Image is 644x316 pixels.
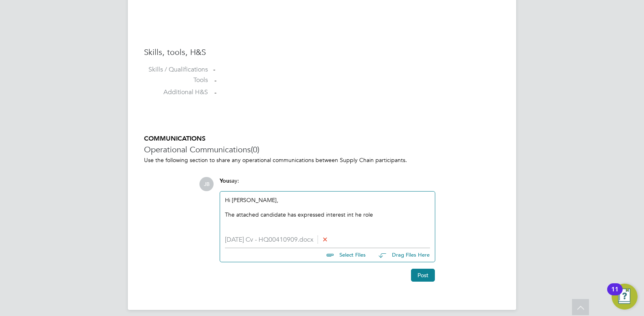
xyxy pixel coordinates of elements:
[144,135,500,143] h5: COMMUNICATIONS
[144,156,500,164] p: Use the following section to share any operational communications between Supply Chain participants.
[220,177,435,191] div: say:
[144,65,208,74] label: Skills / Qualifications
[411,269,435,282] button: Post
[213,65,500,74] div: -
[144,88,208,97] label: Additional H&S
[372,247,430,264] button: Drag Files Here
[225,211,430,218] div: The attached candidate has expressed interest int he role
[214,88,216,97] span: -
[225,196,430,231] div: Hi [PERSON_NAME],
[251,144,259,155] span: (0)
[144,47,500,57] h3: Skills, tools, H&S
[144,76,208,84] label: Tools
[144,144,500,155] h3: Operational Communications
[225,236,430,244] li: [DATE] Cv - HQ00410909.docx
[214,76,216,84] span: -
[199,177,214,191] span: JB
[220,177,229,184] span: You
[612,284,638,310] button: Open Resource Center, 11 new notifications
[611,289,619,300] div: 11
